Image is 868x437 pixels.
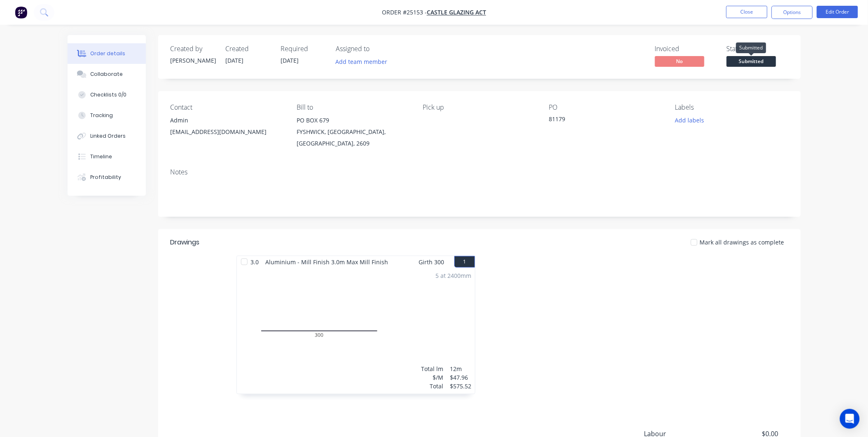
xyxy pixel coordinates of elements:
[727,56,776,68] button: Submitted
[90,50,125,57] div: Order details
[336,45,419,53] div: Assigned to
[297,115,409,149] div: PO BOX 679FYSHWICK, [GEOGRAPHIC_DATA], [GEOGRAPHIC_DATA], 2609
[817,6,858,18] button: Edit Order
[171,103,283,111] div: Contact
[297,103,409,111] div: Bill to
[15,6,27,19] img: Factory
[655,45,717,53] div: Invoiced
[840,409,860,429] div: Open Intercom Messenger
[736,42,766,53] div: Submitted
[171,56,216,65] div: [PERSON_NAME]
[68,126,146,146] button: Linked Orders
[549,115,652,126] div: 81179
[281,45,326,53] div: Required
[331,56,392,67] button: Add team member
[655,56,704,66] span: No
[171,168,788,176] div: Notes
[727,56,776,66] span: Submitted
[171,115,283,141] div: Admin[EMAIL_ADDRESS][DOMAIN_NAME]
[772,6,813,19] button: Options
[171,45,216,53] div: Created by
[427,9,486,16] a: CASTLE GLAZING ACT
[171,126,283,138] div: [EMAIL_ADDRESS][DOMAIN_NAME]
[68,167,146,188] button: Profitability
[90,91,126,99] div: Checklists 0/0
[171,237,200,247] div: Drawings
[436,271,472,280] div: 5 at 2400mm
[671,115,709,126] button: Add labels
[68,85,146,105] button: Checklists 0/0
[421,373,444,382] div: $/M
[90,112,113,119] div: Tracking
[68,105,146,126] button: Tracking
[237,268,475,394] div: 03005 at 2400mmTotal lm$/MTotal12m$47.96$575.52
[454,256,475,268] button: 1
[675,103,788,111] div: Labels
[549,103,662,111] div: PO
[382,9,427,16] span: Order #25153 -
[281,56,299,64] span: [DATE]
[68,64,146,85] button: Collaborate
[68,43,146,64] button: Order details
[726,6,767,18] button: Close
[226,56,244,64] span: [DATE]
[450,373,472,382] div: $47.96
[421,382,444,390] div: Total
[68,146,146,167] button: Timeline
[727,45,788,53] div: Status
[262,256,392,268] span: Aluminium - Mill Finish 3.0m Max Mill Finish
[450,364,472,373] div: 12m
[90,174,121,181] div: Profitability
[421,364,444,373] div: Total lm
[248,256,262,268] span: 3.0
[90,132,126,140] div: Linked Orders
[336,56,392,67] button: Add team member
[297,115,409,126] div: PO BOX 679
[700,238,784,247] span: Mark all drawings as complete
[297,126,409,149] div: FYSHWICK, [GEOGRAPHIC_DATA], [GEOGRAPHIC_DATA], 2609
[423,103,536,111] div: Pick up
[419,256,445,268] span: Girth 300
[171,115,283,126] div: Admin
[90,70,123,78] div: Collaborate
[90,153,112,160] div: Timeline
[226,45,271,53] div: Created
[450,382,472,390] div: $575.52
